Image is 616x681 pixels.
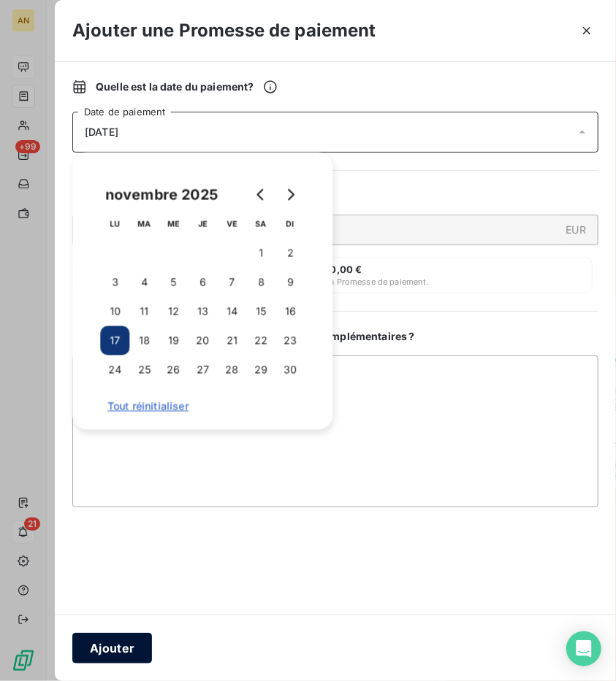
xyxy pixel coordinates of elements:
[159,297,188,326] button: 12
[275,209,305,239] th: dimanche
[188,355,217,385] button: 27
[246,209,275,239] th: samedi
[100,297,129,326] button: 10
[217,297,246,326] button: 14
[129,209,159,239] th: mardi
[275,355,305,385] button: 30
[275,239,305,268] button: 2
[246,268,275,297] button: 8
[275,297,305,326] button: 16
[100,326,129,355] button: 17
[188,268,217,297] button: 6
[96,80,278,94] span: Quelle est la date du paiement ?
[159,355,188,385] button: 26
[129,326,159,355] button: 18
[159,268,188,297] button: 5
[566,631,601,666] div: Open Intercom Messenger
[100,355,129,385] button: 24
[275,326,305,355] button: 23
[246,326,275,355] button: 22
[246,239,275,268] button: 1
[188,297,217,326] button: 13
[100,183,223,207] div: novembre 2025
[72,633,152,663] button: Ajouter
[275,268,305,297] button: 9
[100,268,129,297] button: 3
[246,297,275,326] button: 15
[159,326,188,355] button: 19
[330,263,362,275] span: 0,00 €
[246,355,275,385] button: 29
[72,18,376,44] h3: Ajouter une Promesse de paiement
[100,209,129,239] th: lundi
[246,180,275,209] button: Go to previous month
[107,401,297,412] span: Tout réinitialiser
[217,355,246,385] button: 28
[159,209,188,239] th: mercredi
[129,355,159,385] button: 25
[85,126,118,138] span: [DATE]
[129,297,159,326] button: 11
[188,209,217,239] th: jeudi
[217,268,246,297] button: 7
[188,326,217,355] button: 20
[275,180,305,209] button: Go to next month
[129,268,159,297] button: 4
[217,326,246,355] button: 21
[217,209,246,239] th: vendredi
